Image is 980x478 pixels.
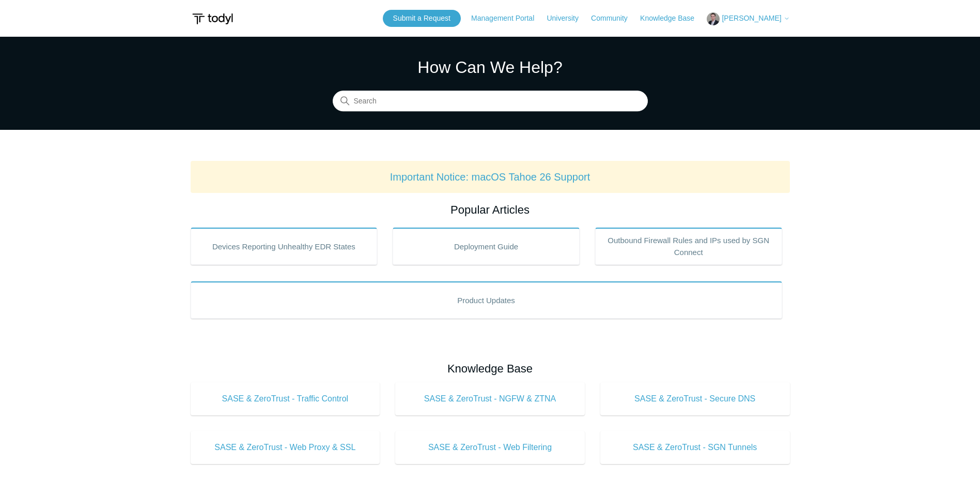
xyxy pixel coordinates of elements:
span: SASE & ZeroTrust - SGN Tunnels [616,441,774,454]
button: [PERSON_NAME] [707,12,789,25]
img: Todyl Support Center Help Center home page [191,9,235,28]
h2: Knowledge Base [191,360,790,377]
a: Management Portal [471,13,545,24]
a: Product Updates [191,281,782,319]
h1: How Can We Help? [333,55,648,80]
span: SASE & ZeroTrust - NGFW & ZTNA [411,393,569,405]
a: University [547,13,588,24]
a: SASE & ZeroTrust - NGFW & ZTNA [395,382,585,415]
span: SASE & ZeroTrust - Traffic Control [206,393,365,405]
span: SASE & ZeroTrust - Secure DNS [616,393,774,405]
a: Knowledge Base [640,13,705,24]
span: SASE & ZeroTrust - Web Filtering [411,441,569,454]
a: Devices Reporting Unhealthy EDR States [191,228,378,265]
a: SASE & ZeroTrust - Web Proxy & SSL [191,431,380,464]
a: SASE & ZeroTrust - Secure DNS [600,382,790,415]
span: [PERSON_NAME] [722,14,781,22]
span: SASE & ZeroTrust - Web Proxy & SSL [206,441,365,454]
a: SASE & ZeroTrust - Web Filtering [395,431,585,464]
a: Community [591,13,638,24]
a: Outbound Firewall Rules and IPs used by SGN Connect [595,228,782,265]
h2: Popular Articles [191,201,790,218]
input: Search [333,91,648,112]
a: Deployment Guide [393,228,580,265]
a: SASE & ZeroTrust - Traffic Control [191,382,380,415]
a: Important Notice: macOS Tahoe 26 Support [390,171,590,183]
a: Submit a Request [383,10,461,27]
a: SASE & ZeroTrust - SGN Tunnels [600,431,790,464]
